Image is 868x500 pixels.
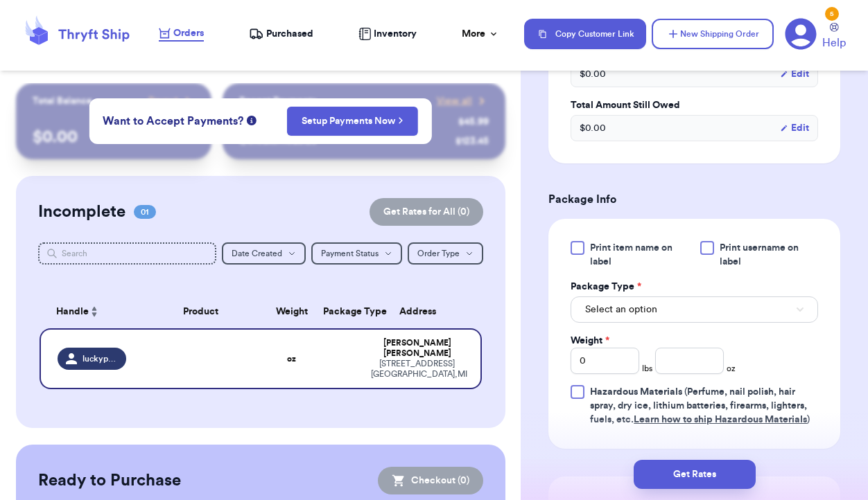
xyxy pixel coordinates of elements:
[358,27,417,41] a: Inventory
[590,387,810,425] span: (Perfume, nail polish, hair spray, dry ice, lithium batteries, firearms, lighters, fuels, etc. )
[38,242,216,265] input: Search
[437,94,489,108] a: View all
[56,305,89,319] span: Handle
[33,94,92,108] p: Total Balance
[239,94,316,108] p: Recent Payments
[173,26,204,40] span: Orders
[268,295,315,328] th: Weight
[437,94,472,108] span: View all
[311,242,402,265] button: Payment Status
[780,121,809,135] button: Edit
[266,27,313,41] span: Purchased
[642,363,652,374] span: lbs
[417,249,460,258] span: Order Type
[159,26,204,42] a: Orders
[287,355,296,363] strong: oz
[315,295,363,328] th: Package Type
[371,338,464,359] div: [PERSON_NAME] [PERSON_NAME]
[580,121,606,135] span: $ 0.00
[148,94,195,108] a: Payout
[103,113,243,130] span: Want to Accept Payments?
[321,249,379,258] span: Payment Status
[378,467,483,494] button: Checkout (0)
[287,107,418,136] button: Setup Payments Now
[38,201,125,223] h2: Incomplete
[825,7,839,21] div: 5
[727,363,736,374] span: oz
[785,18,817,50] a: 5
[652,19,774,49] button: New Shipping Order
[455,134,489,148] div: $ 123.45
[822,35,846,51] span: Help
[571,280,641,294] label: Package Type
[374,27,417,41] span: Inventory
[249,27,313,41] a: Purchased
[585,303,657,316] span: Select an option
[89,303,100,320] button: Sort ascending
[232,249,282,258] span: Date Created
[83,353,118,364] span: luckypennythrifts
[222,242,306,265] button: Date Created
[571,296,818,323] button: Select an option
[590,387,682,397] span: Hazardous Materials
[634,460,756,489] button: Get Rates
[524,19,646,49] button: Copy Customer Link
[590,241,692,269] span: Print item name on label
[408,242,483,265] button: Order Type
[458,115,489,129] div: $ 45.99
[822,23,846,51] a: Help
[370,198,483,226] button: Get Rates for All (0)
[634,415,807,425] a: Learn how to ship Hazardous Materials
[134,295,268,328] th: Product
[134,205,156,219] span: 01
[33,126,195,148] p: $ 0.00
[363,295,482,328] th: Address
[720,241,818,269] span: Print username on label
[580,67,606,81] span: $ 0.00
[371,359,464,380] div: [STREET_ADDRESS] [GEOGRAPHIC_DATA] , MI
[571,98,818,112] label: Total Amount Still Owed
[148,94,178,108] span: Payout
[548,191,840,208] h3: Package Info
[571,334,609,348] label: Weight
[780,67,809,81] button: Edit
[38,470,181,492] h2: Ready to Purchase
[302,114,403,128] a: Setup Payments Now
[462,27,499,41] div: More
